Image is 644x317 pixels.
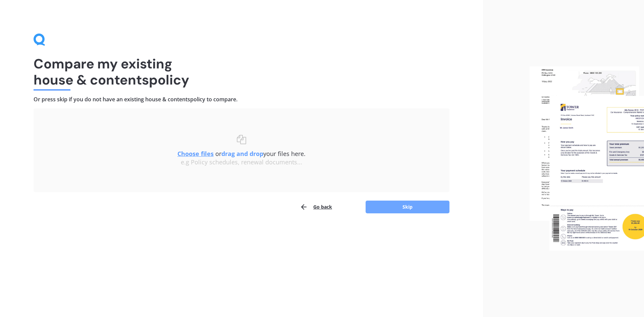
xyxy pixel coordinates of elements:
u: Choose files [177,150,214,158]
b: drag and drop [221,150,263,158]
img: files.webp [530,66,644,251]
h1: Compare my existing house & contents policy [34,56,449,88]
span: or your files here. [177,150,306,158]
div: e.g Policy schedules, renewal documents... [47,159,436,166]
button: Go back [300,200,332,214]
h4: Or press skip if you do not have an existing house & contents policy to compare. [34,96,449,103]
button: Skip [366,201,449,213]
